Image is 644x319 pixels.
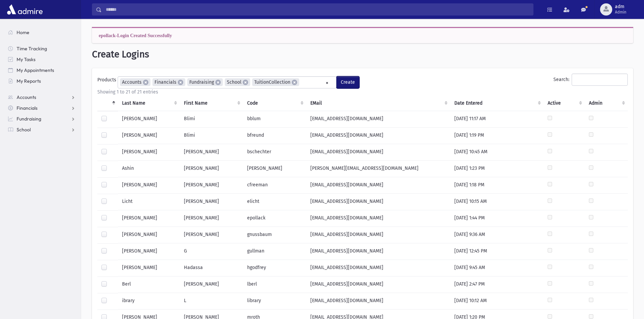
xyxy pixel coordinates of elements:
td: [PERSON_NAME] [180,177,243,194]
span: × [292,80,297,85]
td: cfreeman [243,177,306,194]
th: Code : activate to sort column ascending [243,96,306,111]
span: My Appointments [17,67,54,73]
span: × [143,80,148,85]
span: Financials [17,105,38,111]
td: library [243,293,306,310]
td: [EMAIL_ADDRESS][DOMAIN_NAME] [306,293,450,310]
td: [DATE] 9:36 AM [450,227,544,243]
li: Accounts [120,78,150,86]
td: Licht [118,194,180,210]
h1: Create Logins [92,49,633,60]
span: School [17,127,31,133]
button: Create [336,76,359,88]
td: Blimi [180,111,243,128]
input: Search: [572,74,628,86]
th: : activate to sort column descending [97,96,118,111]
td: bfreund [243,128,306,144]
td: [DATE] 1:44 PM [450,210,544,227]
a: Financials [3,103,81,113]
img: AdmirePro [5,3,44,16]
td: [PERSON_NAME] [180,144,243,161]
td: bblum [243,111,306,128]
td: [PERSON_NAME] [180,276,243,293]
td: Hadassa [180,260,243,276]
span: × [215,80,221,85]
td: lberl [243,276,306,293]
td: [EMAIL_ADDRESS][DOMAIN_NAME] [306,227,450,243]
th: First Name : activate to sort column ascending [180,96,243,111]
li: School [225,78,250,86]
span: Home [17,29,29,35]
td: [PERSON_NAME] [243,161,306,177]
td: [DATE] 11:17 AM [450,111,544,128]
a: Accounts [3,92,81,103]
td: [PERSON_NAME] [118,260,180,276]
td: [EMAIL_ADDRESS][DOMAIN_NAME] [306,111,450,128]
span: My Reports [17,78,41,84]
li: Financials [152,78,185,86]
td: gnussbaum [243,227,306,243]
td: ibrary [118,293,180,310]
td: [PERSON_NAME] [118,111,180,128]
span: Remove all items [326,79,329,87]
td: epollack [243,210,306,227]
td: elicht [243,194,306,210]
input: Search [102,3,533,16]
td: [DATE] 9:45 AM [450,260,544,276]
a: Fundraising [3,113,81,124]
td: hgodfrey [243,260,306,276]
td: [DATE] 10:12 AM [450,293,544,310]
td: [DATE] 2:47 PM [450,276,544,293]
td: bschechter [243,144,306,161]
td: L [180,293,243,310]
th: Active : activate to sort column ascending [544,96,585,111]
th: Last Name : activate to sort column ascending [118,96,180,111]
td: [EMAIL_ADDRESS][DOMAIN_NAME] [306,276,450,293]
td: [EMAIL_ADDRESS][DOMAIN_NAME] [306,194,450,210]
span: adm [615,4,626,9]
div: Showing 1 to 21 of 21 entries [97,88,628,96]
th: Date Entered : activate to sort column ascending [450,96,544,111]
span: Time Tracking [17,46,47,52]
td: [PERSON_NAME] [118,243,180,260]
th: EMail : activate to sort column ascending [306,96,450,111]
li: Fundraising [187,78,223,86]
td: [PERSON_NAME] [118,128,180,144]
span: Fundraising [17,116,41,122]
th: Admin : activate to sort column ascending [585,96,628,111]
td: [PERSON_NAME] [118,227,180,243]
td: [PERSON_NAME][EMAIL_ADDRESS][DOMAIN_NAME] [306,161,450,177]
li: TuitionCollection [252,78,299,86]
td: [EMAIL_ADDRESS][DOMAIN_NAME] [306,243,450,260]
td: [PERSON_NAME] [118,210,180,227]
td: [PERSON_NAME] [180,161,243,177]
td: [DATE] 10:15 AM [450,194,544,210]
td: [PERSON_NAME] [180,227,243,243]
td: [EMAIL_ADDRESS][DOMAIN_NAME] [306,128,450,144]
td: Blimi [180,128,243,144]
td: [DATE] 1:23 PM [450,161,544,177]
span: epollack-Login Created Successfully [99,33,172,38]
td: [PERSON_NAME] [118,177,180,194]
a: My Reports [3,76,81,86]
span: Admin [615,9,626,15]
span: × [178,80,183,85]
a: Time Tracking [3,43,81,54]
td: [DATE] 1:18 PM [450,177,544,194]
td: G [180,243,243,260]
td: [EMAIL_ADDRESS][DOMAIN_NAME] [306,260,450,276]
a: Home [3,27,81,38]
a: My Appointments [3,65,81,76]
td: [EMAIL_ADDRESS][DOMAIN_NAME] [306,144,450,161]
a: My Tasks [3,54,81,65]
span: Accounts [17,94,36,100]
td: [PERSON_NAME] [118,144,180,161]
td: [DATE] 1:19 PM [450,128,544,144]
td: [PERSON_NAME] [180,194,243,210]
td: [DATE] 10:45 AM [450,144,544,161]
td: gullman [243,243,306,260]
td: [EMAIL_ADDRESS][DOMAIN_NAME] [306,210,450,227]
a: School [3,124,81,135]
label: Search: [553,74,628,86]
